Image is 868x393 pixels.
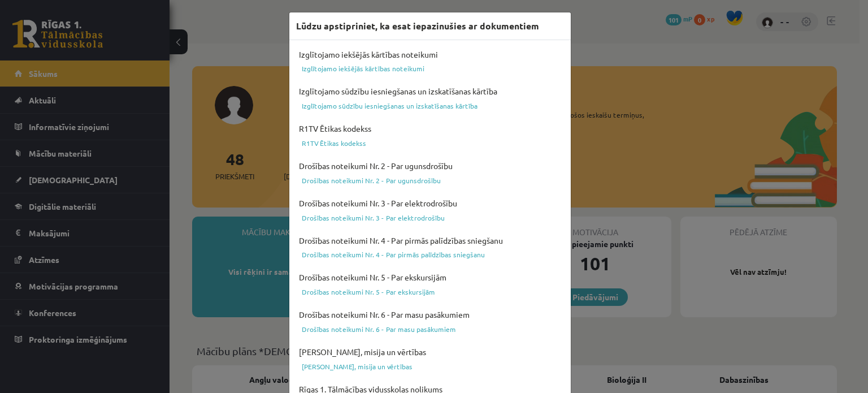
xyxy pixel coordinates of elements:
[296,270,564,285] h4: Drošības noteikumi Nr. 5 - Par ekskursijām
[296,174,564,187] a: Drošības noteikumi Nr. 2 - Par ugunsdrošību
[296,248,564,261] a: Drošības noteikumi Nr. 4 - Par pirmās palīdzības sniegšanu
[296,136,564,150] a: R1TV Ētikas kodekss
[296,360,564,373] a: [PERSON_NAME], misija un vērtības
[296,19,539,33] h3: Lūdzu apstipriniet, ka esat iepazinušies ar dokumentiem
[296,211,564,224] a: Drošības noteikumi Nr. 3 - Par elektrodrošību
[296,196,564,211] h4: Drošības noteikumi Nr. 3 - Par elektrodrošību
[296,47,564,62] h4: Izglītojamo iekšējās kārtības noteikumi
[296,344,564,360] h4: [PERSON_NAME], misija un vērtības
[296,233,564,248] h4: Drošības noteikumi Nr. 4 - Par pirmās palīdzības sniegšanu
[296,121,564,136] h4: R1TV Ētikas kodekss
[296,158,564,174] h4: Drošības noteikumi Nr. 2 - Par ugunsdrošību
[296,62,564,75] a: Izglītojamo iekšējās kārtības noteikumi
[296,285,564,299] a: Drošības noteikumi Nr. 5 - Par ekskursijām
[296,84,564,99] h4: Izglītojamo sūdzību iesniegšanas un izskatīšanas kārtība
[296,99,564,113] a: Izglītojamo sūdzību iesniegšanas un izskatīšanas kārtība
[296,307,564,322] h4: Drošības noteikumi Nr. 6 - Par masu pasākumiem
[296,322,564,336] a: Drošības noteikumi Nr. 6 - Par masu pasākumiem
